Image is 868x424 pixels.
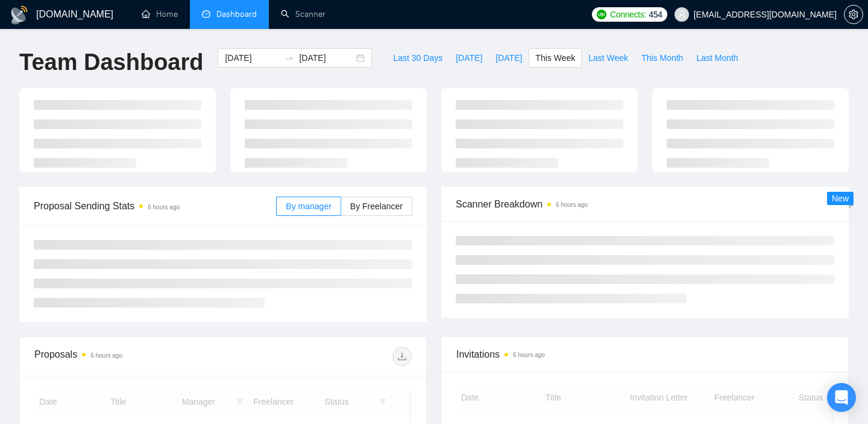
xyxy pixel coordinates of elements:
span: [DATE] [495,51,522,65]
span: 454 [649,8,662,21]
span: Invitations [456,347,834,362]
a: setting [844,10,863,19]
time: 6 hours ago [513,352,545,358]
h1: Team Dashboard [19,48,203,77]
span: By manager [286,201,331,211]
button: setting [844,5,863,24]
span: Last 30 Days [393,51,442,65]
a: homeHome [142,9,178,19]
span: Connects: [610,8,646,21]
span: Dashboard [216,9,257,19]
a: searchScanner [281,9,325,19]
img: logo [10,5,29,25]
time: 6 hours ago [148,204,180,210]
div: Open Intercom Messenger [827,383,856,412]
span: [DATE] [456,51,482,65]
input: End date [299,51,354,65]
span: Proposal Sending Stats [34,198,276,214]
span: New [832,194,849,203]
button: This Month [635,48,690,68]
img: upwork-logo.png [597,10,606,19]
div: Proposals [34,347,223,366]
button: Last Month [690,48,744,68]
span: to [285,53,294,63]
time: 6 hours ago [90,352,122,359]
span: Scanner Breakdown [456,197,834,212]
span: swap-right [285,53,294,63]
span: This Week [535,51,575,65]
span: By Freelancer [350,201,403,211]
button: Last Week [582,48,635,68]
button: [DATE] [449,48,489,68]
span: Last Week [588,51,628,65]
button: [DATE] [489,48,529,68]
button: Last 30 Days [386,48,449,68]
span: setting [844,10,863,19]
input: Start date [225,51,280,65]
span: Last Month [696,51,738,65]
span: dashboard [202,10,210,18]
span: user [678,10,686,19]
button: This Week [529,48,582,68]
span: This Month [641,51,683,65]
time: 6 hours ago [556,201,588,208]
